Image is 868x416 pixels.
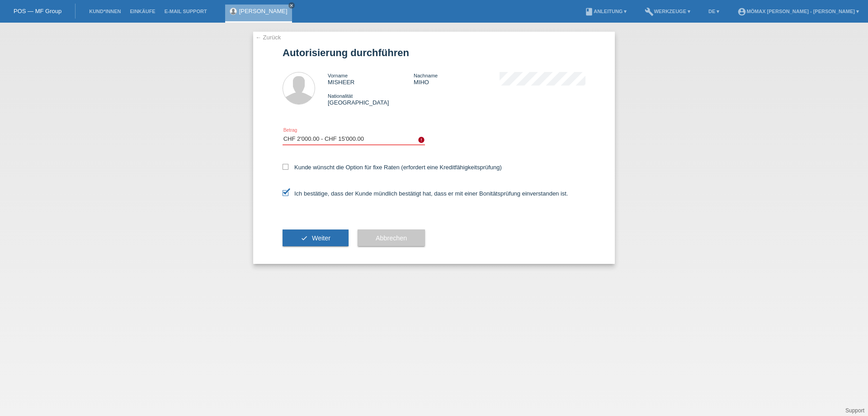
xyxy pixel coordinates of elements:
[85,9,125,14] a: Kund*innen
[376,234,407,242] span: Abbrechen
[358,230,425,247] button: Abbrechen
[283,190,568,197] label: Ich bestätige, dass der Kunde mündlich bestätigt hat, dass er mit einer Bonitätsprüfung einversta...
[704,9,724,14] a: DE ▾
[125,9,160,14] a: Einkäufe
[418,136,425,143] i: error
[328,93,353,99] span: Nationalität
[328,72,414,86] div: MISHEER
[288,2,295,9] a: close
[14,8,61,14] a: POS — MF Group
[733,9,863,14] a: account_circleMömax [PERSON_NAME] - [PERSON_NAME] ▾
[640,9,695,14] a: buildWerkzeuge ▾
[328,73,348,78] span: Vorname
[328,92,414,106] div: [GEOGRAPHIC_DATA]
[255,34,281,41] a: ← Zurück
[580,9,631,14] a: bookAnleitung ▾
[737,7,746,16] i: account_circle
[414,73,438,78] span: Nachname
[414,72,500,86] div: MIHO
[283,230,349,247] button: check Weiter
[160,9,212,14] a: E-Mail Support
[845,407,864,414] a: Support
[283,47,585,58] h1: Autorisierung durchführen
[289,3,294,8] i: close
[283,164,502,171] label: Kunde wünscht die Option für fixe Raten (erfordert eine Kreditfähigkeitsprüfung)
[239,8,288,14] a: [PERSON_NAME]
[301,234,308,242] i: check
[312,234,330,242] span: Weiter
[585,7,594,16] i: book
[645,7,654,16] i: build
